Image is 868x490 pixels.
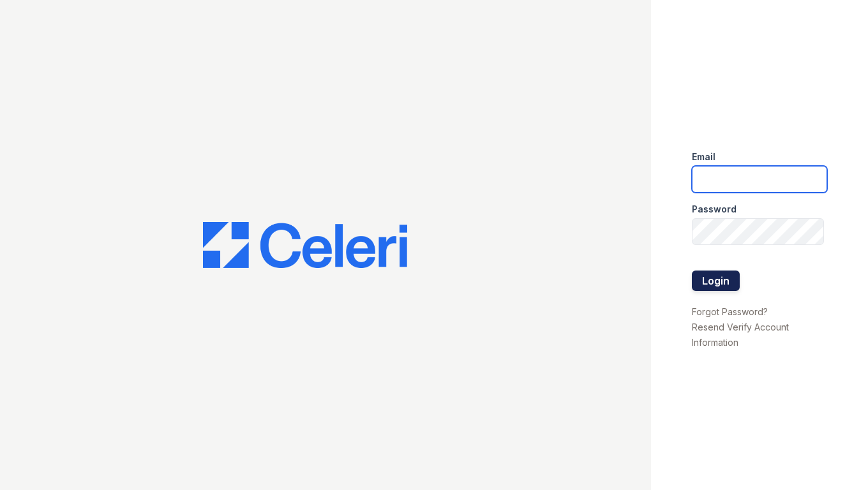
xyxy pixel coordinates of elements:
[692,306,768,317] a: Forgot Password?
[692,271,740,291] button: Login
[692,322,789,348] a: Resend Verify Account Information
[692,151,715,163] label: Email
[203,222,407,268] img: CE_Logo_Blue-a8612792a0a2168367f1c8372b55b34899dd931a85d93a1a3d3e32e68fde9ad4.png
[692,203,737,216] label: Password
